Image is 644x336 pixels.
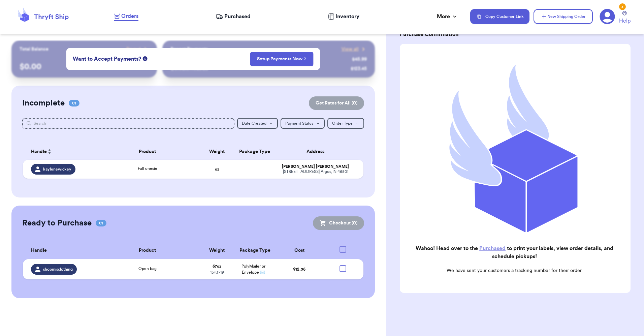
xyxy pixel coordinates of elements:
button: Payment Status [281,118,325,129]
button: Copy Customer Link [470,9,529,24]
button: New Shipping Order [534,9,593,24]
a: 3 [600,9,615,24]
input: Search [22,118,234,129]
span: Help [619,17,631,25]
th: Cost [272,242,327,259]
p: Total Balance [20,46,49,53]
span: 01 [96,220,106,226]
span: kaylenewickey [43,166,71,172]
button: Date Created [237,118,278,129]
a: Purchased [479,246,506,251]
div: [PERSON_NAME] [PERSON_NAME] [276,164,355,169]
a: View all [342,46,367,53]
span: Date Created [242,121,266,125]
span: 01 [69,100,79,106]
span: Payment Status [285,121,313,125]
span: PolyMailer or Envelope ✉️ [241,264,265,274]
th: Package Type [235,144,272,160]
a: Orders [114,12,138,21]
span: Handle [31,247,47,254]
strong: oz [215,167,219,171]
a: Payout [126,46,149,53]
div: 3 [619,3,626,10]
strong: 67 oz [213,264,221,268]
button: Sort ascending [47,148,52,156]
p: $ 0.00 [20,61,149,72]
span: Orders [121,12,138,20]
button: Order Type [327,118,364,129]
span: Purchased [224,12,251,21]
span: Handle [31,148,47,155]
h2: Ready to Purchase [22,218,92,228]
th: Weight [199,242,235,259]
th: Product [96,144,199,160]
button: Checkout (0) [313,216,364,230]
span: Open bag [138,267,157,271]
th: Package Type [235,242,272,259]
th: Product [96,242,199,259]
button: Setup Payments Now [250,52,314,66]
th: Address [272,144,363,160]
span: Fall onesie [138,166,157,171]
a: Purchased [216,12,251,21]
span: shopmjsclothing [43,267,73,272]
div: $ 123.45 [351,65,367,72]
button: Get Rates for All (0) [309,96,364,110]
span: Inventory [335,12,359,21]
span: 15 x 3 x 19 [210,270,224,274]
span: Want to Accept Payments? [73,55,141,63]
span: Order Type [332,121,353,125]
a: Help [619,11,631,25]
h2: Wahoo! Head over to the to print your labels, view order details, and schedule pickups! [405,244,624,261]
div: [STREET_ADDRESS] Argos , IN 46501 [276,169,355,174]
a: Setup Payments Now [257,56,307,62]
div: More [437,12,458,21]
div: $ 45.99 [352,56,367,63]
h2: Incomplete [22,98,65,109]
a: Inventory [328,12,359,21]
span: Payout [126,46,141,53]
span: $ 12.36 [293,267,305,271]
h3: Purchase Confirmation [400,30,631,38]
p: We have sent your customers a tracking number for their order. [405,267,624,274]
th: Weight [199,144,235,160]
p: Recent Payments [170,46,208,53]
span: View all [342,46,359,53]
